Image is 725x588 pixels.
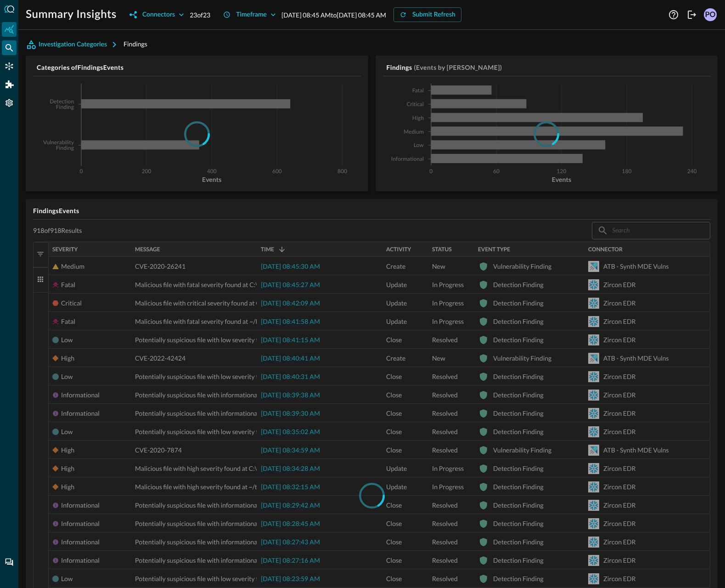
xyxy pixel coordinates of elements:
div: Connectors [2,59,17,73]
button: Connectors [124,7,190,22]
p: 918 of 918 Results [33,226,82,235]
h1: Summary Insights [26,7,117,22]
button: Logout [685,7,699,22]
h5: Categories of Findings Events [37,63,361,72]
p: 23 of 23 [190,10,210,20]
div: Federated Search [2,40,17,55]
input: Search [612,222,689,239]
h5: Findings [387,63,412,72]
div: Connectors [142,9,175,21]
button: Investigation Categories [26,37,124,52]
div: Timeframe [236,9,267,21]
div: Summary Insights [2,22,17,37]
button: Help [666,7,681,22]
span: Findings [124,40,147,48]
h5: Findings Events [33,206,710,215]
div: PO [704,8,717,21]
div: Chat [2,555,17,570]
div: Settings [2,96,17,110]
div: Submit Refresh [412,9,455,21]
button: Timeframe [218,7,281,22]
p: [DATE] 08:45 AM to [DATE] 08:45 AM [281,10,386,20]
div: Addons [2,77,17,92]
button: Submit Refresh [393,7,461,22]
h5: (Events by [PERSON_NAME]) [414,63,502,72]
